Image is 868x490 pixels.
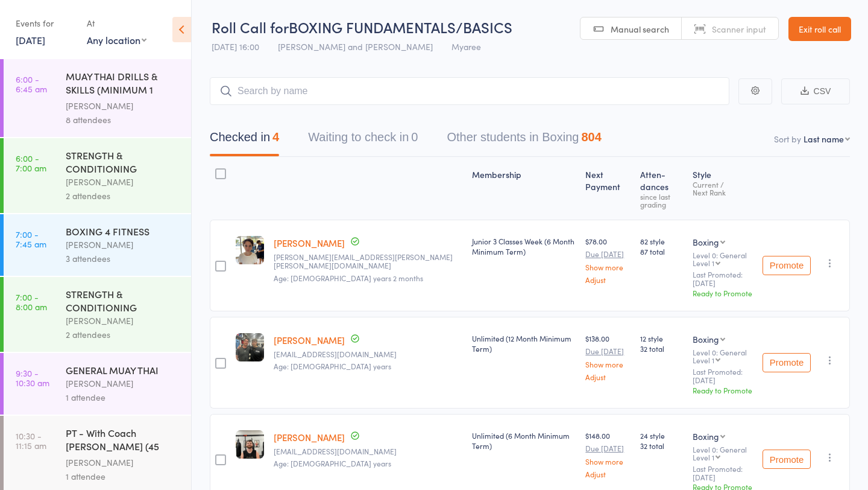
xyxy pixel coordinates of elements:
[66,99,181,113] div: [PERSON_NAME]
[66,238,181,252] div: [PERSON_NAME]
[274,361,391,371] span: Age: [DEMOGRAPHIC_DATA] years
[4,353,191,415] a: 9:30 -10:30 amGENERAL MUAY THAI[PERSON_NAME]1 attendee
[66,287,181,314] div: STRENGTH & CONDITIONING
[763,353,811,372] button: Promote
[4,59,191,137] a: 6:00 -6:45 amMUAY THAI DRILLS & SKILLS (MINIMUM 1 MONTH TRAININ...[PERSON_NAME]8 attendees
[66,113,181,127] div: 8 attendees
[640,441,684,451] span: 32 total
[472,236,576,256] div: Junior 3 Classes Week (6 Month Minimum Term)
[585,263,631,271] a: Show more
[66,456,181,469] div: [PERSON_NAME]
[693,453,714,461] div: Level 1
[66,469,181,483] div: 1 attendee
[585,430,631,478] div: $148.00
[763,256,811,275] button: Promote
[763,450,811,469] button: Promote
[274,334,345,346] a: [PERSON_NAME]
[693,385,753,395] div: Ready to Promote
[447,124,601,156] button: Other students in Boxing804
[635,162,688,214] div: Atten­dances
[693,288,753,298] div: Ready to Promote
[693,236,719,248] div: Boxing
[585,333,631,381] div: $138.00
[693,333,719,345] div: Boxing
[212,40,259,52] span: [DATE] 16:00
[274,458,391,468] span: Age: [DEMOGRAPHIC_DATA] years
[210,77,729,105] input: Search by name
[66,189,181,203] div: 2 attendees
[274,237,345,249] a: [PERSON_NAME]
[688,162,758,214] div: Style
[66,69,181,99] div: MUAY THAI DRILLS & SKILLS (MINIMUM 1 MONTH TRAININ...
[640,430,684,441] span: 24 style
[66,426,181,456] div: PT - With Coach [PERSON_NAME] (45 minutes)
[16,229,46,249] time: 7:00 - 7:45 am
[16,74,47,94] time: 6:00 - 6:45 am
[16,13,75,33] div: Events for
[289,17,512,37] span: BOXING FUNDAMENTALS/BASICS
[274,431,345,444] a: [PERSON_NAME]
[4,277,191,352] a: 7:00 -8:00 amSTRENGTH & CONDITIONING[PERSON_NAME]2 attendees
[451,40,481,52] span: Myaree
[640,343,684,354] span: 32 total
[585,444,631,453] small: Due [DATE]
[611,23,669,35] span: Manual search
[640,246,684,256] span: 87 total
[693,356,714,364] div: Level 1
[580,162,635,214] div: Next Payment
[66,328,181,342] div: 2 attendees
[585,276,631,284] a: Adjust
[788,17,851,41] a: Exit roll call
[16,33,45,46] a: [DATE]
[4,214,191,276] a: 7:00 -7:45 amBOXING 4 FITNESS[PERSON_NAME]3 attendees
[467,162,580,214] div: Membership
[693,259,714,267] div: Level 1
[693,348,753,364] div: Level 0: General
[693,251,753,267] div: Level 0: General
[693,445,753,461] div: Level 0: General
[236,430,264,459] img: image1752025694.png
[66,377,181,390] div: [PERSON_NAME]
[585,457,631,465] a: Show more
[308,124,418,156] button: Waiting to check in0
[472,333,576,354] div: Unlimited (12 Month Minimum Term)
[693,180,753,196] div: Current / Next Rank
[87,33,146,46] div: Any location
[16,368,49,387] time: 9:30 - 10:30 am
[4,138,191,213] a: 6:00 -7:00 amSTRENGTH & CONDITIONING[PERSON_NAME]2 attendees
[585,373,631,381] a: Adjust
[804,133,844,145] div: Last name
[66,252,181,266] div: 3 attendees
[472,430,576,451] div: Unlimited (6 Month Minimum Term)
[774,133,801,145] label: Sort by
[585,236,631,284] div: $78.00
[66,390,181,404] div: 1 attendee
[585,470,631,478] a: Adjust
[693,270,753,288] small: Last Promoted: [DATE]
[585,360,631,368] a: Show more
[66,314,181,328] div: [PERSON_NAME]
[272,130,279,144] div: 4
[66,224,181,238] div: BOXING 4 FITNESS
[210,124,279,156] button: Checked in4
[693,465,753,482] small: Last Promoted: [DATE]
[693,367,753,385] small: Last Promoted: [DATE]
[581,130,601,144] div: 804
[274,273,423,283] span: Age: [DEMOGRAPHIC_DATA] years 2 months
[66,363,181,377] div: GENERAL MUAY THAI
[585,347,631,355] small: Due [DATE]
[693,430,719,442] div: Boxing
[585,250,631,258] small: Due [DATE]
[66,148,181,175] div: STRENGTH & CONDITIONING
[274,350,462,358] small: jackpickert11@gmail.com
[274,253,462,270] small: scott.maloney@tatem.com.au
[712,23,766,35] span: Scanner input
[16,292,47,311] time: 7:00 - 8:00 am
[640,192,684,208] div: since last grading
[640,333,684,343] span: 12 style
[640,236,684,246] span: 82 style
[274,447,462,456] small: lsteiny2@gmail.com
[87,13,146,33] div: At
[236,333,264,361] img: image1754291126.png
[236,236,264,264] img: image1709631522.png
